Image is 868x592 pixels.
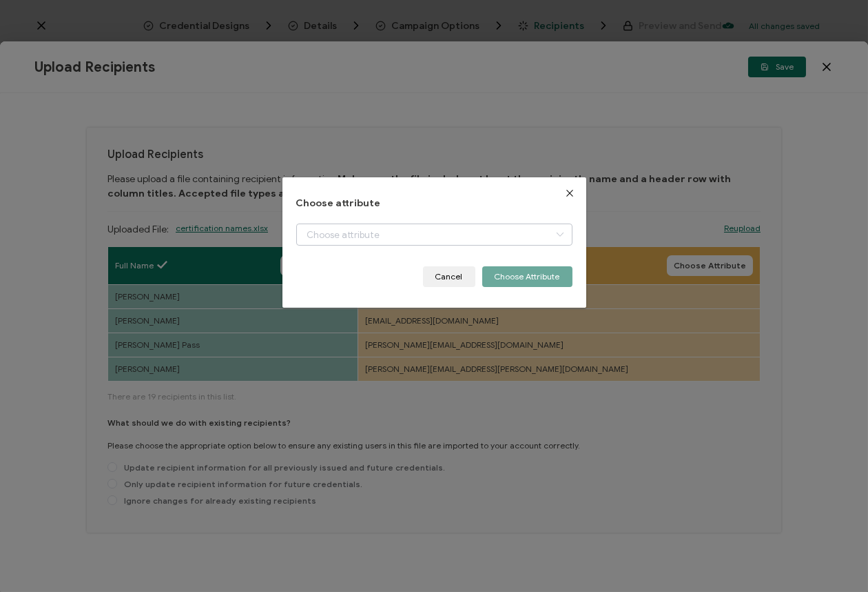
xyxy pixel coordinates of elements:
[282,177,586,308] div: dialog
[482,266,572,287] button: Choose Attribute
[423,266,475,287] button: Cancel
[555,177,586,209] button: Close
[799,526,868,592] iframe: Chat Widget
[296,198,572,210] h1: Choose attribute
[296,224,572,246] input: Choose attribute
